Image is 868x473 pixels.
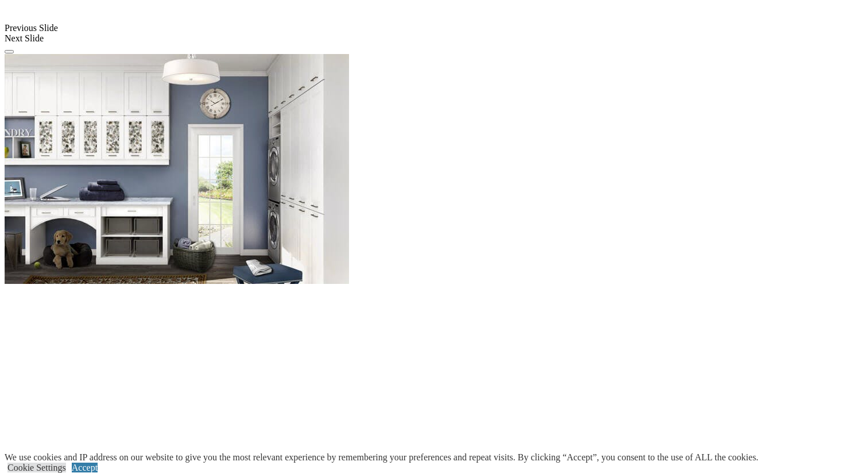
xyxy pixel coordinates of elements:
[5,23,863,33] div: Previous Slide
[5,452,758,463] div: We use cookies and IP address on our website to give you the most relevant experience by remember...
[5,54,349,284] img: Banner for mobile view
[72,463,98,472] a: Accept
[5,33,863,44] div: Next Slide
[7,463,66,472] a: Cookie Settings
[5,50,14,53] button: Click here to pause slide show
